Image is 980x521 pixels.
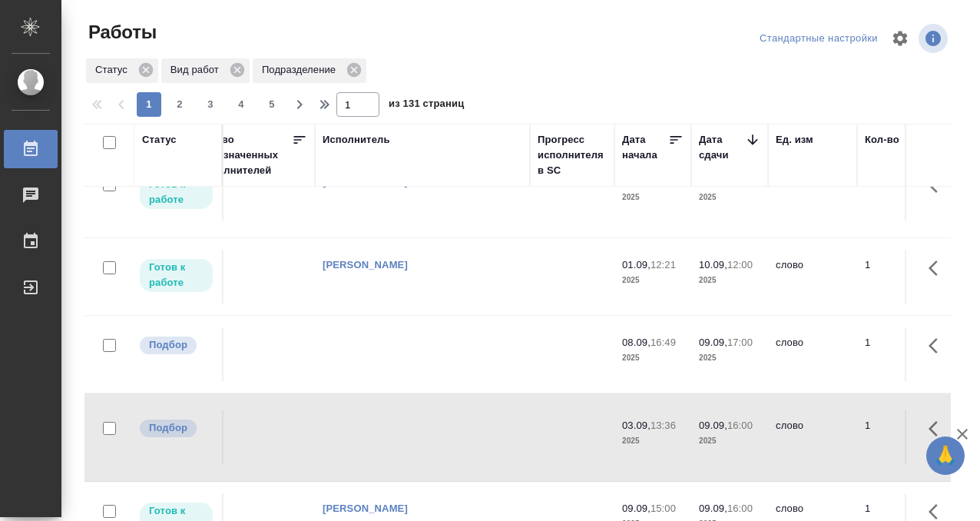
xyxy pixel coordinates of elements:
[167,97,192,112] span: 2
[699,420,727,431] p: 09.09,
[768,250,857,304] td: слово
[198,97,223,112] span: 3
[768,327,857,381] td: слово
[622,350,684,366] p: 2025
[622,503,651,514] p: 09.09,
[260,92,284,117] button: 5
[622,433,684,449] p: 2025
[651,337,676,348] p: 16:49
[198,92,223,117] button: 3
[756,27,882,51] div: split button
[857,410,934,464] td: 1
[167,92,192,117] button: 2
[865,132,899,148] div: Кол-во
[768,410,857,464] td: слово
[699,132,745,163] div: Дата сдачи
[260,97,284,112] span: 5
[262,62,341,78] p: Подразделение
[192,410,315,464] td: 0
[727,503,753,514] p: 16:00
[171,62,224,78] p: Вид работ
[727,337,753,348] p: 17:00
[323,503,408,514] a: [PERSON_NAME]
[776,132,813,148] div: Ед. изм
[86,58,158,83] div: Статус
[95,62,133,78] p: Статус
[857,250,934,304] td: 1
[84,20,157,45] span: Работы
[149,260,204,290] p: Готов к работе
[699,273,760,288] p: 2025
[229,92,253,117] button: 4
[699,190,760,205] p: 2025
[192,167,315,221] td: 0
[919,24,951,53] span: Посмотреть информацию
[622,259,651,270] p: 01.09,
[323,132,390,148] div: Исполнитель
[857,327,934,381] td: 1
[919,250,956,287] button: Здесь прячутся важные кнопки
[192,250,315,304] td: 0
[200,132,292,178] div: Кол-во неназначенных исполнителей
[919,410,956,447] button: Здесь прячутся важные кнопки
[389,95,464,117] span: из 131 страниц
[161,58,250,83] div: Вид работ
[138,335,214,356] div: Можно подбирать исполнителей
[768,167,857,221] td: слово
[138,418,214,439] div: Можно подбирать исполнителей
[919,327,956,364] button: Здесь прячутся важные кнопки
[142,132,177,148] div: Статус
[622,190,684,205] p: 2025
[857,167,934,221] td: 1
[882,20,919,57] span: Настроить таблицу
[699,350,760,366] p: 2025
[622,420,651,431] p: 03.09,
[926,436,965,475] button: 🙏
[138,174,214,211] div: Исполнитель может приступить к работе
[651,259,676,270] p: 12:21
[622,132,668,163] div: Дата начала
[727,259,753,270] p: 12:00
[229,97,253,112] span: 4
[149,177,204,207] p: Готов к работе
[323,259,408,270] a: [PERSON_NAME]
[932,440,958,472] span: 🙏
[699,337,727,348] p: 09.09,
[727,420,753,431] p: 16:00
[699,259,727,270] p: 10.09,
[699,433,760,449] p: 2025
[149,337,187,353] p: Подбор
[538,132,607,178] div: Прогресс исполнителя в SC
[138,257,214,294] div: Исполнитель может приступить к работе
[622,273,684,288] p: 2025
[651,420,676,431] p: 13:36
[253,58,366,83] div: Подразделение
[622,337,651,348] p: 08.09,
[699,503,727,514] p: 09.09,
[149,420,187,436] p: Подбор
[192,327,315,381] td: 0
[651,503,676,514] p: 15:00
